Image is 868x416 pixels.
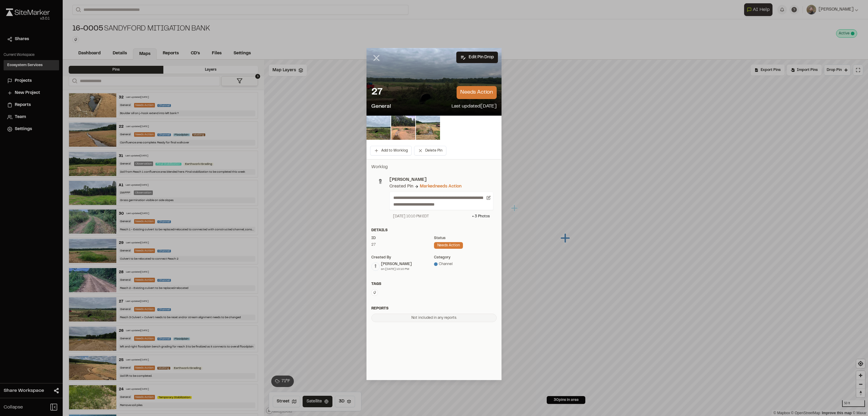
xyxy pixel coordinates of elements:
div: Marked needs action [420,183,461,190]
div: Tags [371,281,497,287]
div: Status [434,235,497,241]
p: General [371,103,391,111]
div: [PERSON_NAME] [381,261,412,267]
img: file [416,116,440,140]
div: ID [371,235,434,241]
div: needs action [434,242,463,249]
button: Add to Worklog [370,146,412,155]
p: 27 [371,86,382,98]
div: Reports [371,306,497,311]
div: category [434,255,497,260]
img: file [391,116,415,140]
img: file [366,116,391,140]
img: Kyle Ashmun [372,263,379,270]
p: Worklog [371,164,497,171]
img: photo [375,177,386,187]
p: needs action [457,86,497,99]
div: Created by [371,255,434,260]
p: Last updated [DATE] [451,103,497,111]
p: [PERSON_NAME] [389,177,493,183]
div: Not included in any reports. [371,314,497,322]
div: on [DATE] 10:10 PM [381,267,412,271]
div: + 3 Photo s [472,214,490,219]
button: Edit Pin Drop [456,52,498,63]
div: [DATE] 10:10 PM EDT [393,214,429,219]
div: Channel [434,261,497,267]
div: Details [371,228,497,233]
div: Created Pin [389,183,413,190]
button: Delete Pin [414,146,446,155]
div: 27 [371,242,434,248]
button: Edit Tags [371,289,378,296]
